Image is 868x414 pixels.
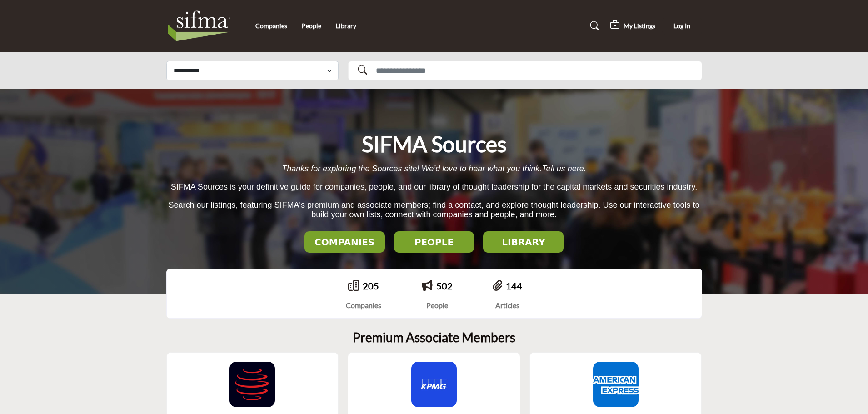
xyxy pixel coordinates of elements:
h2: PEOPLE [397,237,472,248]
button: PEOPLE [394,231,474,253]
input: Search Solutions [348,61,702,80]
select: Select Listing Type Dropdown [166,61,339,80]
h2: COMPANIES [307,237,382,248]
button: LIBRARY [483,231,564,253]
button: Log In [662,18,702,35]
span: Thanks for exploring the Sources site! We’d love to hear what you think. . [282,164,586,173]
a: 144 [506,280,522,291]
div: My Listings [610,20,655,31]
div: Articles [493,300,522,311]
a: Library [336,22,356,30]
span: Search our listings, featuring SIFMA's premium and associate members; find a contact, and explore... [168,200,699,219]
span: Log In [673,22,690,30]
div: People [422,300,453,311]
img: American Express Company [593,362,639,407]
div: Companies [346,300,381,311]
h2: LIBRARY [486,237,561,248]
a: 205 [363,280,379,291]
img: Global Relay [229,362,275,407]
a: 502 [436,280,453,291]
a: Tell us here [542,164,584,173]
img: KPMG LLP [411,362,457,407]
a: Companies [255,22,287,30]
a: People [302,22,321,30]
button: COMPANIES [304,231,385,253]
h1: SIFMA Sources [362,130,507,158]
h5: My Listings [624,22,655,30]
img: Site Logo [166,8,237,44]
h2: Premium Associate Members [353,330,515,345]
a: Search [581,19,605,33]
span: SIFMA Sources is your definitive guide for companies, people, and our library of thought leadersh... [171,182,697,191]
